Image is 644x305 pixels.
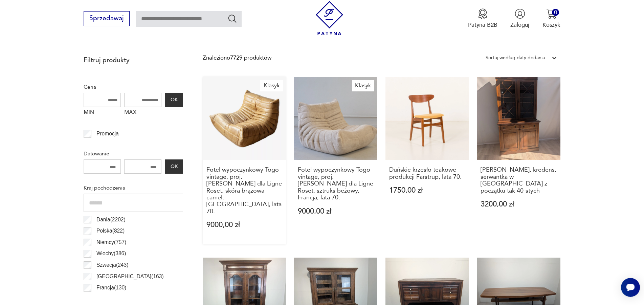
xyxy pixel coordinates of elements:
[468,21,497,29] p: Patyna B2B
[203,53,271,62] div: Znaleziono 7729 produktów
[124,107,161,120] label: MAX
[96,283,126,292] p: Francja ( 130 )
[298,167,374,201] h3: Fotel wypoczynkowy Togo vintage, proj. [PERSON_NAME] dla Ligne Roset, sztruks beżowy, Francja, la...
[298,208,374,215] p: 9000,00 zł
[96,272,164,281] p: [GEOGRAPHIC_DATA] ( 163 )
[389,187,465,194] p: 1750,00 zł
[468,8,497,29] a: Ikona medaluPatyna B2B
[84,149,183,158] p: Datowanie
[546,8,557,19] img: Ikona koszyka
[481,201,557,208] p: 3200,00 zł
[542,21,560,29] p: Koszyk
[203,77,286,244] a: KlasykFotel wypoczynkowy Togo vintage, proj. M. Ducaroy dla Ligne Roset, skóra brązowa camel, Fra...
[227,14,237,23] button: Szukaj
[165,159,183,174] button: OK
[621,278,640,297] iframe: Smartsupp widget button
[468,8,497,29] button: Patyna B2B
[477,77,560,244] a: Witryna, kredens, serwantka w mahoniu z początku tak 40-stych[PERSON_NAME], kredens, serwantka w ...
[84,56,183,65] p: Filtruj produkty
[165,93,183,107] button: OK
[96,129,119,138] p: Promocja
[206,221,283,228] p: 9000,00 zł
[510,21,529,29] p: Zaloguj
[96,249,126,258] p: Włochy ( 386 )
[96,238,126,247] p: Niemcy ( 757 )
[96,295,126,304] p: Czechy ( 121 )
[552,9,559,16] div: 0
[478,8,488,19] img: Ikona medalu
[486,53,545,62] div: Sortuj według daty dodania
[389,167,465,180] h3: Duńskie krzesło teakowe produkcji Farstrup, lata 70.
[84,183,183,192] p: Kraj pochodzenia
[96,261,129,269] p: Szwecja ( 243 )
[84,107,121,120] label: MIN
[84,83,183,91] p: Cena
[294,77,377,244] a: KlasykFotel wypoczynkowy Togo vintage, proj. M. Ducaroy dla Ligne Roset, sztruks beżowy, Francja,...
[312,1,347,35] img: Patyna - sklep z meblami i dekoracjami vintage
[481,167,557,194] h3: [PERSON_NAME], kredens, serwantka w [GEOGRAPHIC_DATA] z początku tak 40-stych
[515,8,525,19] img: Ikonka użytkownika
[96,226,125,235] p: Polska ( 822 )
[385,77,469,244] a: Duńskie krzesło teakowe produkcji Farstrup, lata 70.Duńskie krzesło teakowe produkcji Farstrup, l...
[84,11,129,26] button: Sprzedawaj
[96,215,126,224] p: Dania ( 2202 )
[510,8,529,29] button: Zaloguj
[542,8,560,29] button: 0Koszyk
[84,16,129,22] a: Sprzedawaj
[206,167,283,215] h3: Fotel wypoczynkowy Togo vintage, proj. [PERSON_NAME] dla Ligne Roset, skóra brązowa camel, [GEOGR...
